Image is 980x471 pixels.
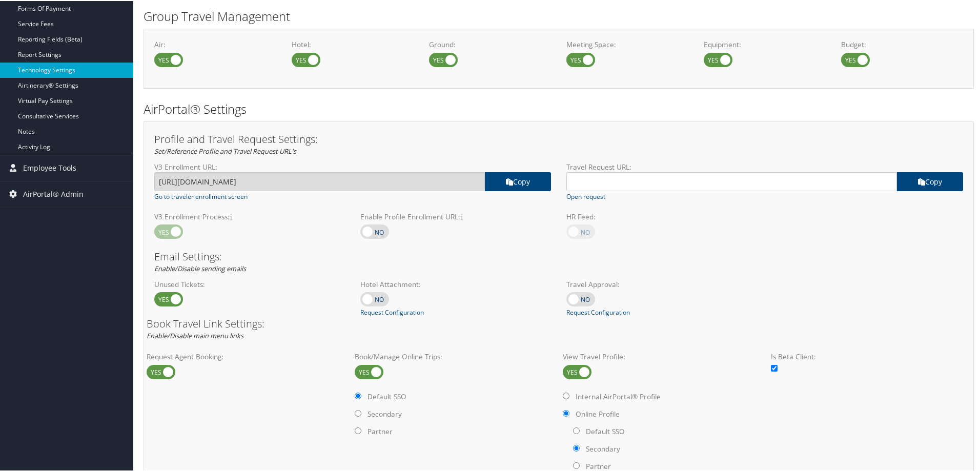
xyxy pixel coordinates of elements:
[355,351,555,361] label: Book/Manage Online Trips:
[154,251,963,261] h3: Email Settings:
[566,38,688,49] label: Meeting Space:
[144,99,974,117] h2: AirPortal® Settings
[367,408,402,418] label: Secondary
[292,38,414,49] label: Hotel:
[563,351,763,361] label: View Travel Profile:
[566,307,630,316] a: Request Configuration
[147,330,243,339] em: Enable/Disable main menu links
[147,351,346,361] label: Request Agent Booking:
[23,180,84,206] span: AirPortal® Admin
[367,391,406,401] label: Default SSO
[154,211,345,221] label: V3 Enrollment Process:
[429,38,551,49] label: Ground:
[154,278,345,289] label: Unused Tickets:
[841,38,963,49] label: Budget:
[154,161,551,171] label: V3 Enrollment URL:
[154,146,296,155] em: Set/Reference Profile and Travel Request URL's
[576,408,620,418] label: Online Profile
[154,133,963,144] h3: Profile and Travel Request Settings:
[154,263,246,272] em: Enable/Disable sending emails
[360,211,551,221] label: Enable Profile Enrollment URL:
[576,391,661,401] label: Internal AirPortal® Profile
[144,7,974,24] h2: Group Travel Management
[897,171,963,190] a: copy
[154,38,276,49] label: Air:
[566,211,757,221] label: HR Feed:
[367,425,393,436] label: Partner
[154,191,248,200] a: Go to traveler enrollment screen
[771,351,971,361] label: Is Beta Client:
[586,460,611,470] label: Partner
[566,278,757,289] label: Travel Approval:
[147,318,971,328] h3: Book Travel Link Settings:
[704,38,826,49] label: Equipment:
[586,425,625,436] label: Default SSO
[360,278,551,289] label: Hotel Attachment:
[586,443,620,453] label: Secondary
[360,307,424,316] a: Request Configuration
[566,161,963,171] label: Travel Request URL:
[23,154,76,180] span: Employee Tools
[566,191,605,200] a: Open request
[485,171,551,190] a: copy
